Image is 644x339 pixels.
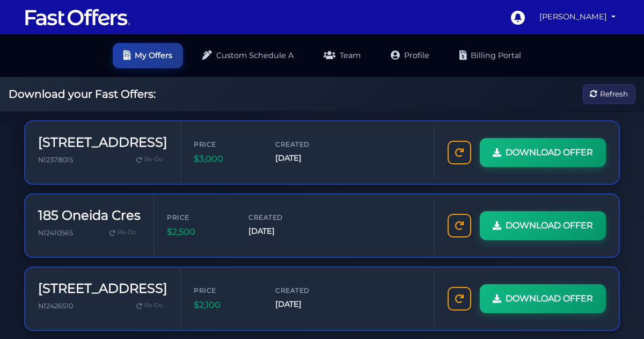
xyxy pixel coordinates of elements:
a: Re-Do [132,299,167,313]
span: Re-Do [144,155,163,164]
span: Re-Do [144,301,163,311]
a: Team [313,43,371,68]
a: DOWNLOAD OFFER [480,138,606,167]
span: N12410565 [38,228,73,236]
span: Created [275,139,340,149]
span: Price [167,212,231,222]
h2: Download your Fast Offers: [9,88,156,100]
span: DOWNLOAD OFFER [506,292,593,306]
span: [DATE] [248,225,313,237]
a: Custom Schedule A [192,43,304,68]
button: Refresh [583,84,635,104]
a: Billing Portal [449,43,532,68]
span: DOWNLOAD OFFER [506,146,593,160]
a: Profile [380,43,440,68]
span: [DATE] [275,298,340,311]
span: Created [248,212,313,222]
span: $2,500 [167,225,231,239]
h3: 185 Oneida Cres [38,208,141,223]
span: $3,000 [194,152,258,166]
span: Price [194,285,258,295]
a: My Offers [113,43,183,68]
span: Created [275,285,340,295]
span: DOWNLOAD OFFER [506,219,593,233]
a: Re-Do [132,153,167,167]
a: Re-Do [105,226,141,240]
a: DOWNLOAD OFFER [480,211,606,240]
span: N12378015 [38,155,73,163]
span: Refresh [600,88,628,100]
span: $2,100 [194,298,258,312]
h3: [STREET_ADDRESS] [38,135,167,150]
span: Price [194,139,258,149]
a: DOWNLOAD OFFER [480,284,606,313]
span: Re-Do [118,228,136,237]
a: [PERSON_NAME] [535,6,620,27]
span: [DATE] [275,152,340,164]
span: N12426510 [38,301,73,309]
h3: [STREET_ADDRESS] [38,281,167,297]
